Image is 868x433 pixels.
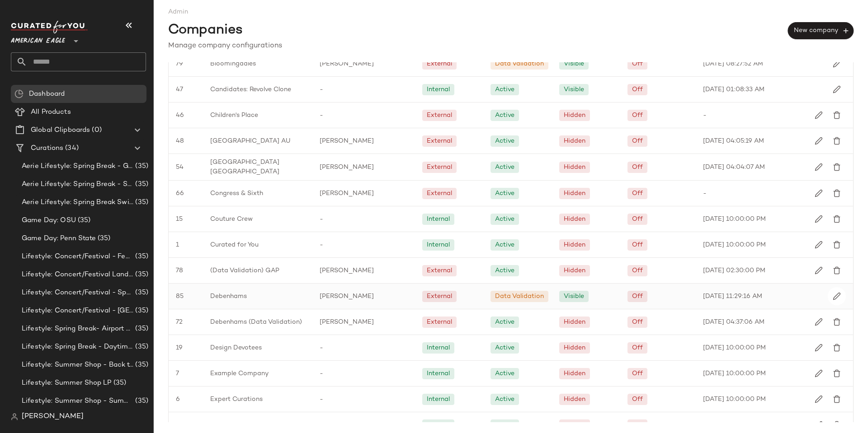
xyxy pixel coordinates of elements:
[564,189,585,198] div: Hidden
[703,317,764,327] span: [DATE] 04:37:06 AM
[320,240,323,250] span: -
[815,395,823,403] img: svg%3e
[176,189,184,198] span: 66
[815,266,823,275] img: svg%3e
[833,215,841,223] img: svg%3e
[833,292,841,300] img: svg%3e
[815,137,823,145] img: svg%3e
[703,266,765,275] span: [DATE] 02:30:00 PM
[210,420,279,430] span: Fashion Forward Force
[703,59,763,69] span: [DATE] 08:27:52 AM
[320,395,323,404] span: -
[320,369,323,378] span: -
[833,60,841,68] img: svg%3e
[14,89,24,98] img: svg%3e
[815,215,823,223] img: svg%3e
[210,395,263,404] span: Expert Curations
[564,214,585,224] div: Hidden
[833,241,841,249] img: svg%3e
[632,420,643,430] div: Off
[133,324,148,334] span: (35)
[168,41,854,51] div: Manage company configurations
[815,189,823,197] img: svg%3e
[210,266,279,275] span: (Data Validation) GAP
[564,369,585,378] div: Hidden
[703,214,766,224] span: [DATE] 10:00:00 PM
[22,396,133,406] span: Lifestyle: Summer Shop - Summer Abroad
[22,306,133,316] span: Lifestyle: Concert/Festival - [GEOGRAPHIC_DATA]
[833,189,841,197] img: svg%3e
[22,233,96,244] span: Game Day: Penn State
[703,136,764,146] span: [DATE] 04:05:19 AM
[495,189,514,198] div: Active
[210,214,253,224] span: Couture Crew
[22,324,133,334] span: Lifestyle: Spring Break- Airport Style
[833,137,841,145] img: svg%3e
[22,342,133,352] span: Lifestyle: Spring Break - Daytime Casual
[564,163,585,172] div: Hidden
[833,266,841,275] img: svg%3e
[133,396,148,406] span: (35)
[320,292,374,301] span: [PERSON_NAME]
[495,59,544,69] div: Data Validation
[495,85,514,94] div: Active
[815,421,823,429] img: svg%3e
[703,395,766,404] span: [DATE] 10:00:00 PM
[427,111,452,120] div: External
[176,420,183,430] span: 22
[495,214,514,224] div: Active
[564,317,585,327] div: Hidden
[815,111,823,119] img: svg%3e
[210,111,258,120] span: Children's Place
[833,85,841,93] img: svg%3e
[22,251,133,262] span: Lifestyle: Concert/Festival - Femme
[564,420,585,430] div: Hidden
[815,344,823,352] img: svg%3e
[63,143,79,154] span: (34)
[31,107,71,117] span: All Products
[320,59,374,69] span: [PERSON_NAME]
[22,179,133,190] span: Aerie Lifestyle: Spring Break - Sporty
[632,343,643,353] div: Off
[210,317,302,327] span: Debenhams (Data Validation)
[22,197,133,208] span: Aerie Lifestyle: Spring Break Swimsuits Landing Page
[210,85,291,94] span: Candidates: Revolve Clone
[133,197,148,208] span: (35)
[112,378,127,388] span: (35)
[632,395,643,404] div: Off
[564,136,585,146] div: Hidden
[320,214,323,224] span: -
[833,163,841,171] img: svg%3e
[133,251,148,262] span: (35)
[168,20,243,41] span: Companies
[320,189,374,198] span: [PERSON_NAME]
[703,85,764,94] span: [DATE] 01:08:33 AM
[427,292,452,301] div: External
[133,270,148,280] span: (35)
[176,369,179,378] span: 7
[320,343,323,353] span: -
[833,344,841,352] img: svg%3e
[564,85,584,94] div: Visible
[31,143,63,154] span: Curations
[703,369,766,378] span: [DATE] 10:00:00 PM
[210,158,305,177] span: [GEOGRAPHIC_DATA] [GEOGRAPHIC_DATA]
[29,89,65,99] span: Dashboard
[22,288,133,298] span: Lifestyle: Concert/Festival - Sporty
[632,136,643,146] div: Off
[210,136,290,146] span: [GEOGRAPHIC_DATA] AU
[133,161,148,172] span: (35)
[176,266,183,275] span: 78
[22,378,112,388] span: Lifestyle: Summer Shop LP
[11,413,18,420] img: svg%3e
[320,163,374,172] span: [PERSON_NAME]
[703,343,766,353] span: [DATE] 10:00:00 PM
[176,343,183,353] span: 19
[427,369,450,378] div: Internal
[427,214,450,224] div: Internal
[495,136,514,146] div: Active
[703,189,707,198] span: -
[11,21,88,33] img: cfy_white_logo.C9jOOHJF.svg
[90,125,101,135] span: (0)
[176,395,180,404] span: 6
